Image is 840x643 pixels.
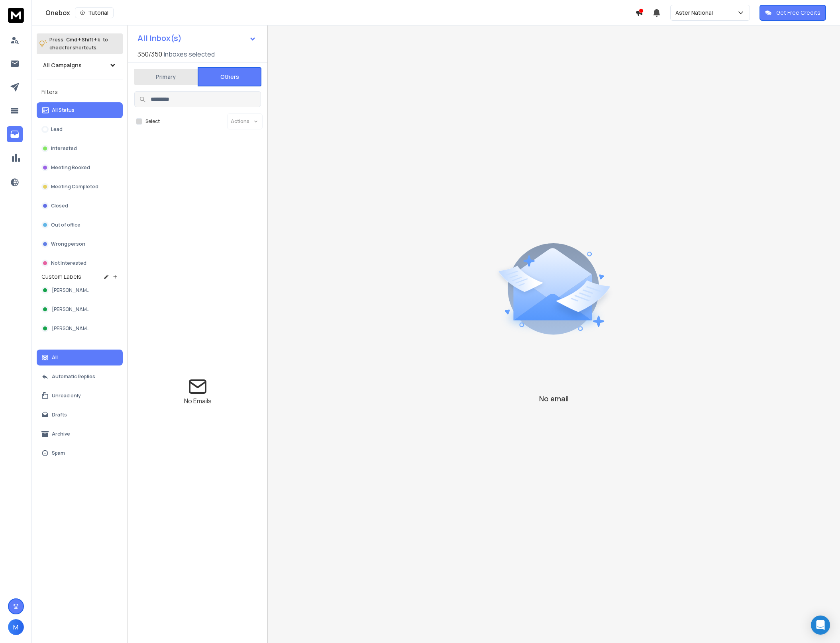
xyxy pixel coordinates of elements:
[37,198,123,214] button: Closed
[52,354,58,361] p: All
[37,141,123,156] button: Interested
[37,57,123,73] button: All Campaigns
[45,7,635,18] div: Onebox
[37,102,123,118] button: All Status
[37,301,123,317] button: [PERSON_NAME]
[75,7,114,18] button: Tutorial
[52,325,91,332] span: [PERSON_NAME]
[675,9,716,17] p: Aster National
[37,255,123,271] button: Not Interested
[52,393,81,399] p: Unread only
[37,388,123,404] button: Unread only
[760,5,826,21] button: Get Free Credits
[49,36,108,52] p: Press to check for shortcuts.
[37,369,123,385] button: Automatic Replies
[41,273,81,281] h3: Custom Labels
[37,350,123,365] button: All
[51,164,90,171] p: Meeting Booked
[137,34,182,42] h1: All Inbox(s)
[8,619,24,635] button: M
[52,412,67,418] p: Drafts
[145,118,160,125] label: Select
[52,287,91,293] span: [PERSON_NAME]
[134,68,198,86] button: Primary
[37,426,123,442] button: Archive
[131,30,263,46] button: All Inbox(s)
[37,236,123,252] button: Wrong person
[51,126,63,133] p: Lead
[51,222,80,228] p: Out of office
[811,616,830,635] div: Open Intercom Messenger
[198,67,261,86] button: Others
[37,282,123,298] button: [PERSON_NAME]
[52,306,91,313] span: [PERSON_NAME]
[43,61,82,69] h1: All Campaigns
[37,121,123,137] button: Lead
[37,407,123,423] button: Drafts
[51,145,77,152] p: Interested
[164,49,215,59] h3: Inboxes selected
[52,373,95,380] p: Automatic Replies
[184,396,212,406] p: No Emails
[51,184,98,190] p: Meeting Completed
[137,49,162,59] span: 350 / 350
[539,393,569,404] p: No email
[37,160,123,176] button: Meeting Booked
[51,260,86,266] p: Not Interested
[52,107,75,113] p: All Status
[776,9,820,17] p: Get Free Credits
[37,217,123,233] button: Out of office
[51,203,68,209] p: Closed
[65,35,101,44] span: Cmd + Shift + k
[51,241,85,247] p: Wrong person
[37,179,123,195] button: Meeting Completed
[52,450,65,456] p: Spam
[37,86,123,98] h3: Filters
[37,321,123,336] button: [PERSON_NAME]
[52,431,70,437] p: Archive
[37,445,123,461] button: Spam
